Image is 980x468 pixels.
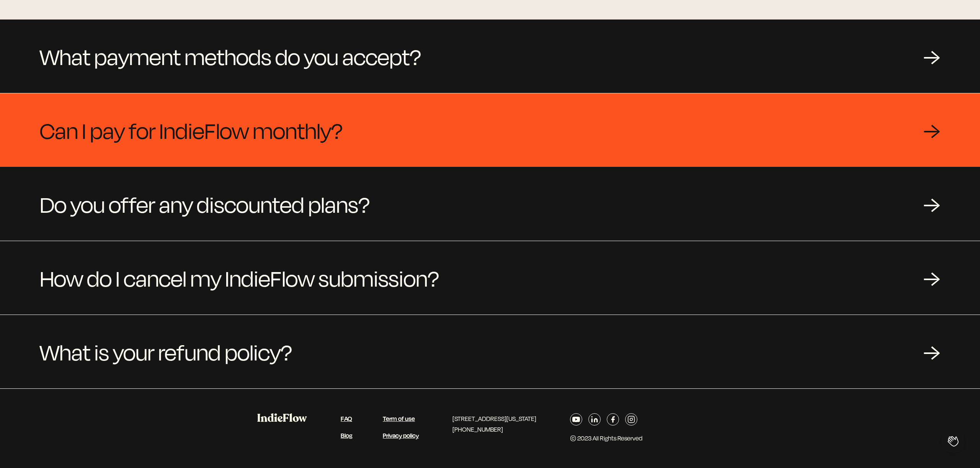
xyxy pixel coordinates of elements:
p: [STREET_ADDRESS][US_STATE] [452,413,536,424]
span: What is your refund policy? [40,333,292,370]
iframe: Toggle Customer Support [942,430,965,453]
a: Term of use [383,414,415,423]
a: Privacy policy [383,431,419,440]
div: → [923,340,940,363]
p: [PHONE_NUMBER] [452,424,536,435]
span: What payment methods do you accept? [40,38,421,75]
span: Can I pay for IndieFlow monthly? [40,112,343,148]
a: Blog [341,431,352,440]
span: Do you offer any discounted plans? [40,186,370,222]
div: → [923,45,940,68]
div: → [923,119,940,142]
a: FAQ [341,414,352,423]
div: → [923,266,940,289]
span: How do I cancel my IndieFlow submission? [40,259,439,296]
div: → [923,192,940,215]
img: IndieFlow [257,413,307,422]
p: © 2023 All Rights Reserved [570,433,642,444]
